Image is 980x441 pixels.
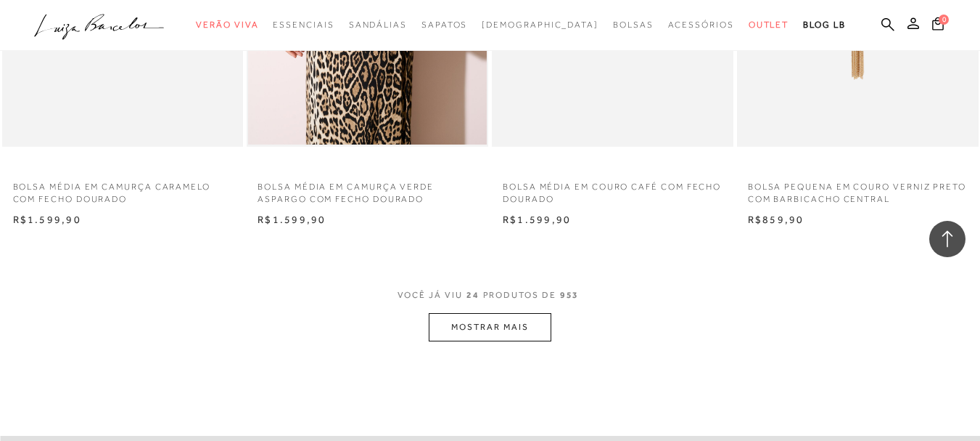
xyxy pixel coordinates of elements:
[2,172,244,206] a: BOLSA MÉDIA EM CAMURÇA CARAMELO COM FECHO DOURADO
[482,20,598,30] span: [DEMOGRAPHIC_DATA]
[748,214,804,225] span: R$859,90
[560,290,580,300] span: 953
[421,12,467,39] a: categoryNavScreenReaderText
[247,172,488,206] a: BOLSA MÉDIA EM CAMURÇA VERDE ASPARGO COM FECHO DOURADO
[349,12,407,39] a: categoryNavScreenReaderText
[421,20,467,30] span: Sapatos
[803,20,845,30] span: BLOG LB
[273,12,334,39] a: categoryNavScreenReaderText
[749,12,789,39] a: categoryNavScreenReaderText
[939,15,949,25] span: 0
[466,290,479,300] span: 24
[273,20,334,30] span: Essenciais
[668,20,734,30] span: Acessórios
[803,12,845,39] a: BLOG LB
[613,12,654,39] a: categoryNavScreenReaderText
[196,12,258,39] a: categoryNavScreenReaderText
[503,214,571,225] span: R$1.599,90
[258,214,326,225] span: R$1.599,90
[398,290,583,300] span: VOCÊ JÁ VIU PRODUTOS DE
[613,20,654,30] span: Bolsas
[349,20,407,30] span: Sandálias
[737,172,979,206] a: BOLSA PEQUENA EM COURO VERNIZ PRETO COM BARBICACHO CENTRAL
[429,313,551,341] button: MOSTRAR MAIS
[196,20,258,30] span: Verão Viva
[749,20,789,30] span: Outlet
[482,12,598,39] a: noSubCategoriesText
[928,16,948,36] button: 0
[13,214,81,225] span: R$1.599,90
[492,172,733,206] a: BOLSA MÉDIA EM COURO CAFÉ COM FECHO DOURADO
[668,12,734,39] a: categoryNavScreenReaderText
